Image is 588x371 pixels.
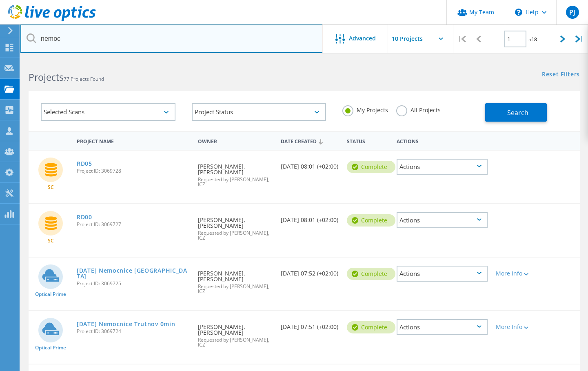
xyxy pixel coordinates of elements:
span: Search [507,108,528,117]
span: 77 Projects Found [64,76,104,82]
div: Selected Scans [41,103,175,121]
div: Actions [397,266,488,282]
div: Date Created [277,133,343,149]
div: [PERSON_NAME], [PERSON_NAME] [194,151,277,195]
div: | [571,24,588,53]
span: Requested by [PERSON_NAME], ICZ [198,284,273,294]
div: More Info [496,324,532,330]
span: SC [48,185,54,190]
div: Complete [347,268,395,280]
div: [DATE] 08:01 (+02:00) [277,151,343,178]
a: Reset Filters [542,71,580,78]
span: Project ID: 3069728 [77,169,190,173]
span: Optical Prime [35,292,66,297]
div: Complete [347,321,395,333]
label: My Projects [342,105,388,113]
div: Project Status [192,103,326,121]
label: All Projects [396,105,441,113]
div: Actions [397,159,488,175]
input: Search projects by name, owner, ID, company, etc [20,24,323,53]
span: Project ID: 3069724 [77,329,190,334]
span: of 8 [528,36,537,43]
span: Optical Prime [35,345,66,350]
div: [PERSON_NAME], [PERSON_NAME] [194,311,277,355]
button: Search [485,103,547,122]
span: Requested by [PERSON_NAME], ICZ [198,177,273,187]
div: Actions [397,319,488,335]
svg: \n [515,9,522,16]
a: RD00 [77,214,92,220]
span: Requested by [PERSON_NAME], ICZ [198,338,273,347]
div: [DATE] 08:01 (+02:00) [277,204,343,231]
span: Project ID: 3069727 [77,222,190,227]
div: Status [343,133,393,148]
div: Owner [194,133,277,148]
span: SC [48,238,54,243]
a: [DATE] Nemocnice Trutnov 0min [77,321,175,327]
a: Live Optics Dashboard [8,17,96,23]
span: Requested by [PERSON_NAME], ICZ [198,231,273,240]
span: Advanced [349,36,376,41]
a: [DATE] Nemocnice [GEOGRAPHIC_DATA] [77,268,190,279]
span: Project ID: 3069725 [77,281,190,286]
div: | [453,24,470,53]
div: [PERSON_NAME], [PERSON_NAME] [194,204,277,249]
div: More Info [496,271,532,276]
b: Projects [29,71,64,84]
span: PJ [569,9,575,16]
div: [DATE] 07:52 (+02:00) [277,258,343,284]
div: Project Name [73,133,194,148]
div: Actions [397,212,488,228]
div: Complete [347,214,395,227]
div: [PERSON_NAME], [PERSON_NAME] [194,258,277,302]
div: Complete [347,161,395,173]
div: [DATE] 07:51 (+02:00) [277,311,343,338]
a: RD05 [77,161,92,167]
div: Actions [393,133,492,148]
